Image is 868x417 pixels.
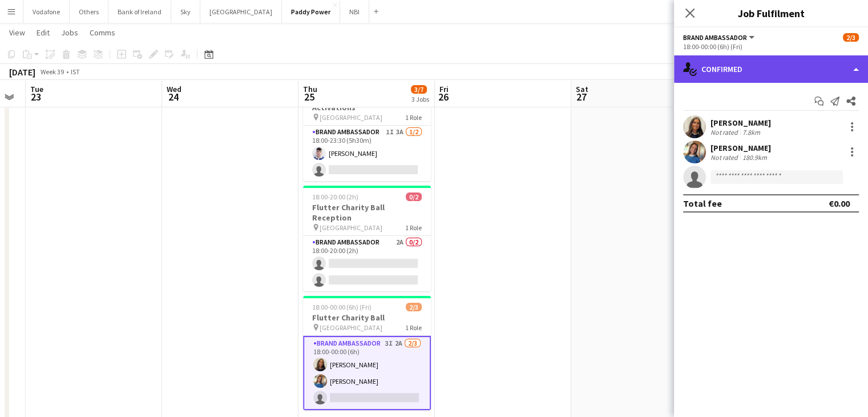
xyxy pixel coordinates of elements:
[740,128,762,137] div: 7.8km
[406,193,422,201] span: 0/2
[85,25,120,40] a: Comms
[71,67,80,76] div: IST
[829,198,850,209] div: €0.00
[576,84,588,94] span: Sat
[200,1,282,23] button: [GEOGRAPHIC_DATA]
[674,6,868,21] h3: Job Fulfilment
[167,84,181,94] span: Wed
[320,113,382,122] span: [GEOGRAPHIC_DATA]
[303,75,431,181] app-job-card: 18:00-23:30 (5h30m)1/2Flutter Charity Ball Activations [GEOGRAPHIC_DATA]1 RoleBrand Ambassador1I3...
[320,223,382,232] span: [GEOGRAPHIC_DATA]
[405,223,422,232] span: 1 Role
[411,95,429,103] div: 3 Jobs
[438,90,449,103] span: 26
[312,303,372,311] span: 18:00-00:00 (6h) (Fri)
[38,67,66,76] span: Week 39
[32,25,54,40] a: Edit
[23,1,70,23] button: Vodafone
[303,236,431,291] app-card-role: Brand Ambassador2A0/218:00-20:00 (2h)
[90,27,115,38] span: Comms
[282,1,340,23] button: Paddy Power
[683,198,722,209] div: Total fee
[312,193,358,201] span: 18:00-20:00 (2h)
[710,118,771,128] div: [PERSON_NAME]
[70,1,108,23] button: Others
[29,90,43,103] span: 23
[683,42,859,51] div: 18:00-00:00 (6h) (Fri)
[320,323,382,332] span: [GEOGRAPHIC_DATA]
[61,27,78,38] span: Jobs
[303,186,431,291] app-job-card: 18:00-20:00 (2h)0/2Flutter Charity Ball Reception [GEOGRAPHIC_DATA]1 RoleBrand Ambassador2A0/218:...
[303,202,431,223] h3: Flutter Charity Ball Reception
[740,153,769,162] div: 180.9km
[406,303,422,311] span: 2/3
[301,90,317,103] span: 25
[108,1,171,23] button: Bank of Ireland
[683,33,756,42] button: Brand Ambassador
[710,128,740,137] div: Not rated
[574,90,588,103] span: 27
[405,113,422,122] span: 1 Role
[674,55,868,83] div: Confirmed
[411,85,427,94] span: 3/7
[30,84,43,94] span: Tue
[710,143,771,153] div: [PERSON_NAME]
[9,27,25,38] span: View
[303,312,431,323] h3: Flutter Charity Ball
[165,90,181,103] span: 24
[439,84,449,94] span: Fri
[710,153,740,162] div: Not rated
[9,66,35,78] div: [DATE]
[303,296,431,410] app-job-card: 18:00-00:00 (6h) (Fri)2/3Flutter Charity Ball [GEOGRAPHIC_DATA]1 RoleBrand Ambassador3I2A2/318:00...
[37,27,50,38] span: Edit
[303,126,431,181] app-card-role: Brand Ambassador1I3A1/218:00-23:30 (5h30m)[PERSON_NAME]
[56,25,83,40] a: Jobs
[171,1,200,23] button: Sky
[843,33,859,42] span: 2/3
[303,336,431,410] app-card-role: Brand Ambassador3I2A2/318:00-00:00 (6h)[PERSON_NAME][PERSON_NAME]
[340,1,369,23] button: NBI
[5,25,30,40] a: View
[303,84,317,94] span: Thu
[683,33,747,42] span: Brand Ambassador
[405,323,422,332] span: 1 Role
